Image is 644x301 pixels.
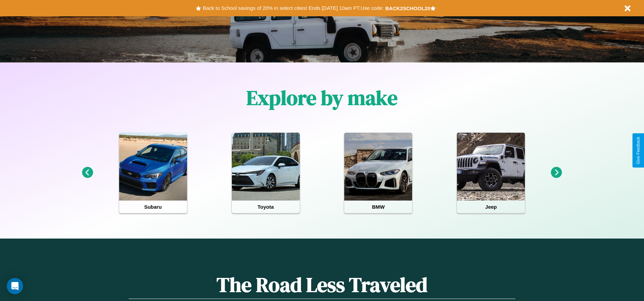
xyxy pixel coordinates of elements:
div: Give Feedback [636,137,641,164]
div: Open Intercom Messenger [7,278,23,294]
h4: Jeep [457,201,525,213]
button: Back to School savings of 20% in select cities! Ends [DATE] 10am PT.Use code: [201,3,385,13]
h4: Toyota [232,201,300,213]
h4: Subaru [119,201,187,213]
h1: Explore by make [246,84,398,112]
h4: BMW [344,201,412,213]
h1: The Road Less Traveled [129,271,515,299]
b: BACK2SCHOOL20 [385,5,430,11]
